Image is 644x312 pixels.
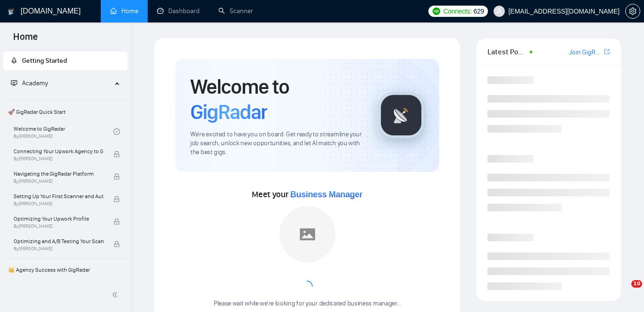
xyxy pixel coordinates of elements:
span: lock [113,151,120,157]
img: logo [8,4,15,19]
span: We're excited to have you on board. Get ready to streamline your job search, unlock new opportuni... [190,130,362,157]
a: homeHome [110,7,138,15]
span: rocket [11,57,17,64]
span: lock [113,241,120,247]
span: Connecting Your Upwork Agency to GigRadar [14,147,104,156]
li: Getting Started [3,52,127,70]
a: Join GigRadar Slack Community [569,47,602,58]
span: GigRadar [190,99,267,125]
span: Academy [11,79,48,87]
span: 👑 Agency Success with GigRadar [4,260,127,279]
span: lock [113,173,120,180]
iframe: Intercom live chat [612,280,635,303]
span: 629 [473,6,484,16]
button: setting [625,4,640,19]
span: Academy [22,79,48,87]
span: 10 [631,280,642,288]
a: setting [625,7,640,15]
span: check-circle [113,128,120,135]
a: Welcome to GigRadarBy[PERSON_NAME] [14,121,113,142]
span: lock [113,218,120,225]
a: dashboardDashboard [157,7,200,15]
h1: Welcome to [190,74,362,125]
span: user [496,8,502,15]
a: export [604,47,610,56]
span: By [PERSON_NAME] [14,156,104,162]
span: loading [301,281,313,292]
span: By [PERSON_NAME] [14,178,104,184]
span: By [PERSON_NAME] [14,201,104,207]
span: 🚀 GigRadar Quick Start [4,103,127,121]
span: Business Manager [290,190,362,199]
span: Optimizing and A/B Testing Your Scanner for Better Results [14,237,104,246]
span: Setting Up Your First Scanner and Auto-Bidder [14,192,104,201]
span: lock [113,196,120,202]
span: fund-projection-screen [11,80,17,86]
img: upwork-logo.png [433,7,440,15]
span: Latest Posts from the GigRadar Community [487,46,527,58]
span: setting [626,7,640,15]
img: placeholder.png [279,206,336,262]
a: searchScanner [218,7,253,15]
span: double-left [112,290,121,299]
span: Connects: [443,6,472,16]
span: Getting Started [22,57,67,65]
span: By [PERSON_NAME] [14,246,104,252]
span: Optimizing Your Upwork Profile [14,214,104,223]
span: Meet your [252,189,362,200]
span: export [604,48,610,55]
div: Please wait while we're looking for your dedicated business manager... [208,299,406,308]
span: Navigating the GigRadar Platform [14,169,104,178]
span: Home [6,30,45,50]
span: By [PERSON_NAME] [14,223,104,229]
img: gigradar-logo.png [378,92,425,139]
